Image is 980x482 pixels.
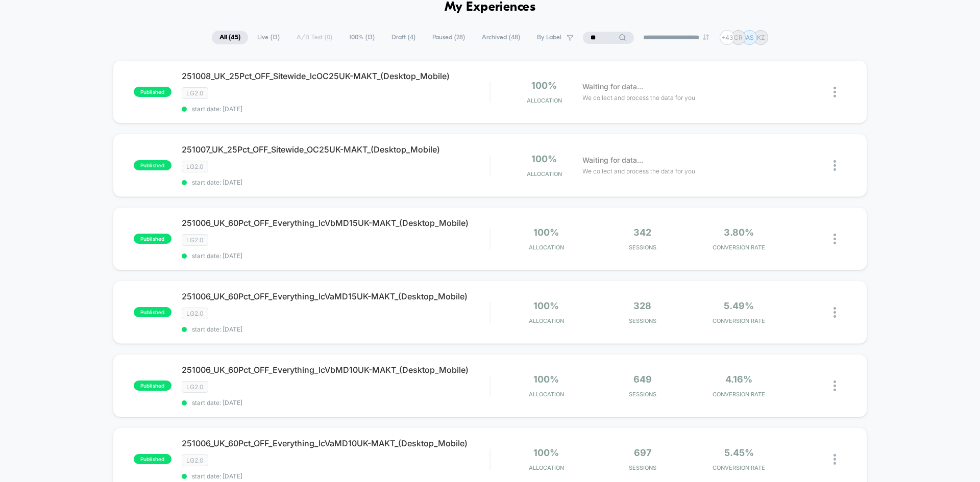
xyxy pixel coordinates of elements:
[182,399,489,407] span: start date: [DATE]
[533,227,559,238] span: 100%
[533,447,559,458] span: 100%
[597,464,689,471] span: Sessions
[693,244,785,251] span: CONVERSION RATE
[597,244,689,251] span: Sessions
[182,438,489,448] span: 251006_UK_60Pct_OFF_Everything_lcVaMD10UK-MAKT_(Desktop_Mobile)
[582,93,695,103] span: We collect and process the data for you
[757,34,765,41] p: KZ
[834,454,836,465] img: close
[746,34,754,41] p: AS
[134,160,171,170] span: published
[537,34,561,41] span: By Label
[834,160,836,171] img: close
[734,34,743,41] p: CR
[474,31,528,44] span: Archived ( 48 )
[724,447,754,458] span: 5.45%
[582,166,695,176] span: We collect and process the data for you
[341,31,382,44] span: 100% ( 13 )
[384,31,423,44] span: Draft ( 4 )
[182,71,489,81] span: 251008_UK_25Pct_OFF_Sitewide_lcOC25UK-MAKT_(Desktop_Mobile)
[633,227,651,238] span: 342
[531,80,557,91] span: 100%
[134,307,171,317] span: published
[182,325,489,333] span: start date: [DATE]
[212,31,248,44] span: All ( 45 )
[250,31,287,44] span: Live ( 13 )
[724,227,754,238] span: 3.80%
[633,374,652,385] span: 649
[527,97,562,104] span: Allocation
[182,234,208,246] span: LG2.0
[834,307,836,318] img: close
[134,234,171,244] span: published
[529,464,564,471] span: Allocation
[834,87,836,97] img: close
[725,374,752,385] span: 4.16%
[529,317,564,324] span: Allocation
[834,380,836,391] img: close
[182,454,208,466] span: LG2.0
[720,30,734,45] div: + 43
[597,317,689,324] span: Sessions
[425,31,473,44] span: Paused ( 28 )
[182,144,489,155] span: 251007_UK_25Pct_OFF_Sitewide_OC25UK-MAKT_(Desktop_Mobile)
[834,234,836,244] img: close
[182,218,489,228] span: 251006_UK_60Pct_OFF_Everything_lcVbMD15UK-MAKT_(Desktop_Mobile)
[529,244,564,251] span: Allocation
[182,105,489,113] span: start date: [DATE]
[634,447,651,458] span: 697
[182,87,208,99] span: LG2.0
[182,472,489,480] span: start date: [DATE]
[182,161,208,172] span: LG2.0
[582,81,643,92] span: Waiting for data...
[182,365,489,375] span: 251006_UK_60Pct_OFF_Everything_lcVbMD10UK-MAKT_(Desktop_Mobile)
[134,380,171,391] span: published
[693,317,785,324] span: CONVERSION RATE
[134,454,171,464] span: published
[134,87,171,97] span: published
[597,391,689,398] span: Sessions
[182,291,489,301] span: 251006_UK_60Pct_OFF_Everything_lcVaMD15UK-MAKT_(Desktop_Mobile)
[527,170,562,177] span: Allocation
[182,252,489,260] span: start date: [DATE]
[693,464,785,471] span: CONVERSION RATE
[633,300,651,311] span: 328
[693,391,785,398] span: CONVERSION RATE
[531,154,557,164] span: 100%
[703,34,709,40] img: end
[582,155,643,166] span: Waiting for data...
[182,308,208,319] span: LG2.0
[182,381,208,393] span: LG2.0
[182,179,489,186] span: start date: [DATE]
[533,374,559,385] span: 100%
[724,300,754,311] span: 5.49%
[529,391,564,398] span: Allocation
[533,300,559,311] span: 100%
